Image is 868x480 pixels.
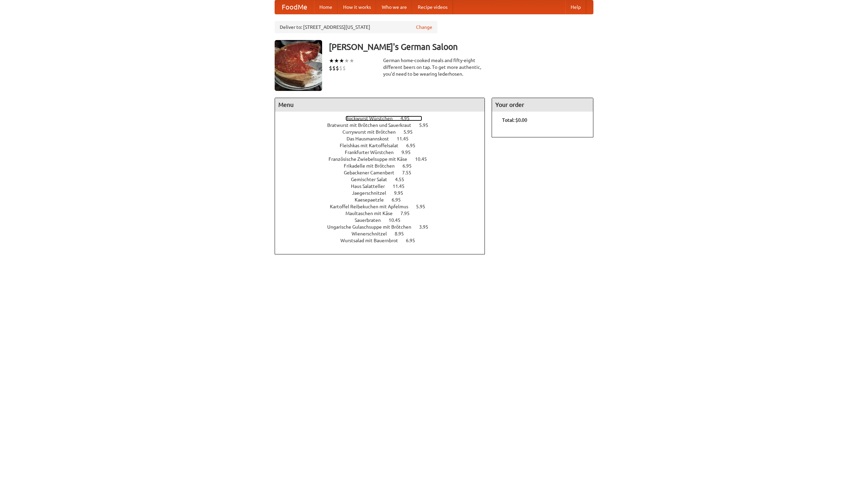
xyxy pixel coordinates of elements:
[416,24,432,31] a: Change
[415,156,434,162] span: 10.45
[346,116,399,121] span: Bockwurst Würstchen
[352,190,393,196] span: Jaegerschnitzel
[330,204,415,209] span: Kartoffel Reibekuchen mit Apfelmus
[349,57,354,64] li: ★
[334,57,339,64] li: ★
[347,136,421,141] a: Das Hausmannskost 11.45
[403,129,419,135] span: 5.95
[406,143,422,148] span: 6.95
[329,156,439,162] a: Französische Zwiebelsuppe mit Käse 10.45
[351,177,417,182] a: Gemischter Salat 4.55
[342,129,425,135] a: Currywurst mit Brötchen 5.95
[336,64,339,72] li: $
[340,143,428,148] a: Fleishkas mit Kartoffelsalat 6.95
[351,184,417,189] a: Haus Salatteller 11.45
[345,150,400,155] span: Frankfurter Würstchen
[400,116,416,121] span: 4.95
[345,150,423,155] a: Frankfurter Würstchen 9.95
[340,238,405,243] span: Wurstsalad mit Bauernbrot
[329,40,593,54] h3: [PERSON_NAME]'s German Saloon
[400,211,416,216] span: 7.95
[402,163,418,169] span: 6.95
[327,224,441,230] a: Ungarische Gulaschsuppe mit Brötchen 3.95
[329,57,334,64] li: ★
[352,190,416,196] a: Jaegerschnitzel 9.95
[344,170,424,175] a: Gebackener Camenbert 7.55
[402,170,418,175] span: 7.55
[346,116,422,121] a: Bockwurst Würstchen 4.95
[339,57,344,64] li: ★
[330,204,438,209] a: Kartoffel Reibekuchen mit Apfelmus 5.95
[327,224,418,230] span: Ungarische Gulaschsuppe mit Brötchen
[376,0,412,14] a: Who we are
[329,64,332,72] li: $
[406,238,422,243] span: 6.95
[327,122,418,128] span: Bratwurst mit Brötchen und Sauerkraut
[395,177,411,182] span: 4.55
[339,64,342,72] li: $
[340,238,428,243] a: Wurstsalad mit Bauernbrot 6.95
[346,211,399,216] span: Maultaschen mit Käse
[416,204,432,209] span: 5.95
[355,197,391,203] span: Kaesepaetzle
[344,57,349,64] li: ★
[275,0,314,14] a: FoodMe
[338,0,376,14] a: How it works
[394,190,410,196] span: 9.95
[275,40,322,91] img: angular.jpg
[355,197,413,203] a: Kaesepaetzle 6.95
[342,64,346,72] li: $
[327,122,441,128] a: Bratwurst mit Brötchen und Sauerkraut 5.95
[395,231,411,236] span: 8.95
[347,136,396,141] span: Das Hausmannskost
[355,217,413,223] a: Sauerbraten 10.45
[492,98,593,112] h4: Your order
[352,231,416,236] a: Wienerschnitzel 8.95
[565,0,586,14] a: Help
[329,156,414,162] span: Französische Zwiebelsuppe mit Käse
[351,177,394,182] span: Gemischter Salat
[401,150,417,155] span: 9.95
[355,217,388,223] span: Sauerbraten
[344,163,424,169] a: Frikadelle mit Brötchen 6.95
[419,122,435,128] span: 5.95
[344,170,401,175] span: Gebackener Camenbert
[502,117,527,123] b: Total: $0.00
[275,21,437,33] div: Deliver to: [STREET_ADDRESS][US_STATE]
[412,0,453,14] a: Recipe videos
[342,129,402,135] span: Currywurst mit Brötchen
[332,64,336,72] li: $
[383,57,485,77] div: German home-cooked meals and fifty-eight different beers on tap. To get more authentic, you'd nee...
[346,211,422,216] a: Maultaschen mit Käse 7.95
[419,224,435,230] span: 3.95
[275,98,485,112] h4: Menu
[392,197,408,203] span: 6.95
[344,163,401,169] span: Frikadelle mit Brötchen
[389,217,407,223] span: 10.45
[397,136,415,141] span: 11.45
[393,184,411,189] span: 11.45
[314,0,338,14] a: Home
[340,143,405,148] span: Fleishkas mit Kartoffelsalat
[351,184,392,189] span: Haus Salatteller
[352,231,394,236] span: Wienerschnitzel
